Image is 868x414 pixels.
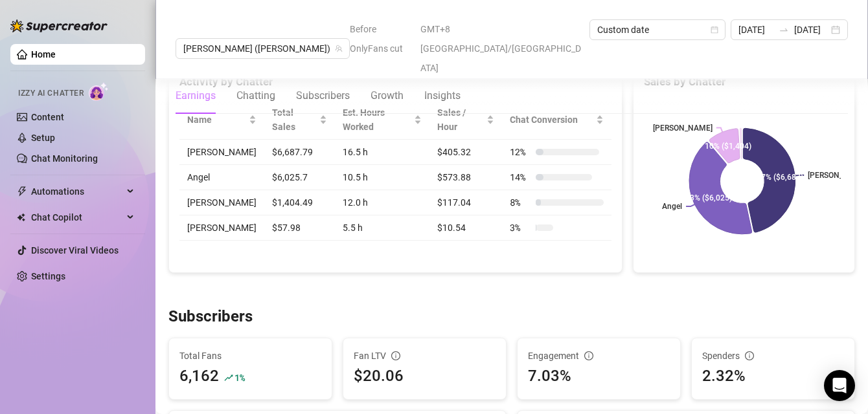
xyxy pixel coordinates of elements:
td: $573.88 [429,165,502,190]
span: Total Sales [272,105,317,134]
input: Start date [738,23,773,37]
span: Total Fans [179,349,321,363]
div: 6,162 [179,364,219,389]
span: info-circle [391,351,400,360]
span: Name [187,113,246,127]
span: Izzy AI Chatter [18,87,84,100]
text: [PERSON_NAME] [808,171,868,180]
td: 5.5 h [335,215,430,241]
text: [PERSON_NAME] [653,124,713,133]
th: Name [179,100,264,140]
td: 10.5 h [335,165,430,190]
span: Chat Copilot [31,207,123,228]
a: Discover Viral Videos [31,245,119,256]
a: Chat Monitoring [31,153,98,164]
td: [PERSON_NAME] [179,215,264,241]
span: to [779,25,789,35]
a: Settings [31,271,65,281]
img: AI Chatter [89,82,109,101]
text: Angel [662,202,682,211]
td: $405.32 [429,140,502,165]
td: 16.5 h [335,140,430,165]
td: Angel [179,165,264,190]
span: info-circle [745,351,754,360]
span: thunderbolt [17,186,27,197]
div: Est. Hours Worked [343,105,412,134]
span: 12 % [510,145,531,159]
th: Sales / Hour [429,100,502,140]
span: Automations [31,181,123,202]
img: logo-BBDzfeDw.svg [10,19,108,32]
td: $1,404.49 [264,190,335,215]
span: team [335,45,343,52]
input: End date [794,23,828,37]
span: info-circle [584,351,593,360]
span: rise [224,373,233,382]
td: $6,687.79 [264,140,335,165]
span: 8 % [510,195,531,210]
th: Total Sales [264,100,335,140]
div: Earnings [176,88,216,103]
span: 14 % [510,170,531,184]
a: Content [31,112,64,122]
span: Before OnlyFans cut [350,19,413,58]
td: 12.0 h [335,190,430,215]
div: Spenders [702,349,844,363]
span: 3 % [510,221,531,235]
td: $117.04 [429,190,502,215]
td: [PERSON_NAME] [179,140,264,165]
div: 2.32% [702,364,844,389]
span: calendar [711,26,718,34]
td: $6,025.7 [264,165,335,190]
img: Chat Copilot [17,213,25,222]
h3: Subscribers [168,307,253,327]
div: Chatting [236,88,275,103]
a: Setup [31,133,55,143]
span: 1 % [234,371,244,384]
div: Fan LTV [354,349,496,363]
div: Insights [424,88,461,103]
div: Engagement [528,349,670,363]
th: Chat Conversion [502,100,611,140]
a: Home [31,49,56,60]
div: Growth [371,88,404,103]
div: Subscribers [296,88,350,103]
td: $10.54 [429,215,502,241]
span: Jaylie (jaylietori) [183,39,342,58]
span: Chat Conversion [510,113,593,127]
div: $20.06 [354,364,496,389]
td: [PERSON_NAME] [179,190,264,215]
span: swap-right [779,25,789,35]
span: GMT+8 [GEOGRAPHIC_DATA]/[GEOGRAPHIC_DATA] [420,19,582,78]
span: Custom date [597,20,718,39]
div: 7.03% [528,364,670,389]
div: Open Intercom Messenger [824,370,855,401]
span: Sales / Hour [437,105,484,134]
td: $57.98 [264,215,335,241]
